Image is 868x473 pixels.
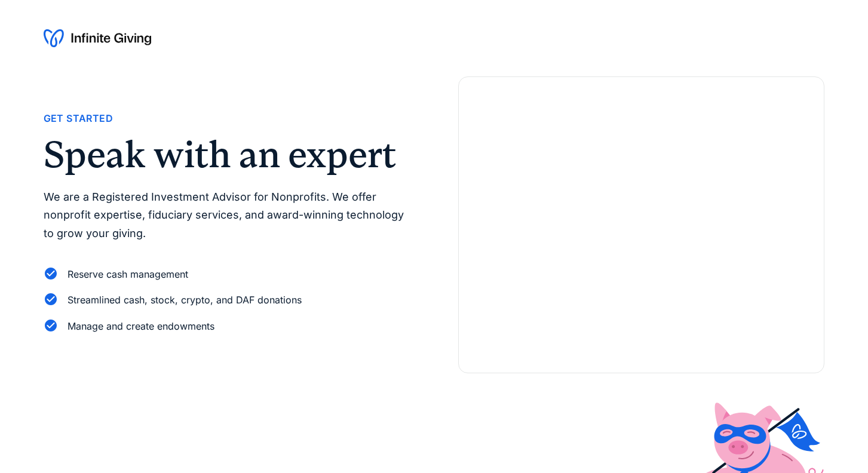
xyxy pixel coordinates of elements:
iframe: Form 0 [478,115,805,354]
div: Reserve cash management [68,266,188,282]
div: Get Started [44,110,113,127]
div: Streamlined cash, stock, crypto, and DAF donations [68,292,302,308]
p: We are a Registered Investment Advisor for Nonprofits. We offer nonprofit expertise, fiduciary se... [44,188,410,243]
h2: Speak with an expert [44,136,410,173]
div: Manage and create endowments [68,318,214,334]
